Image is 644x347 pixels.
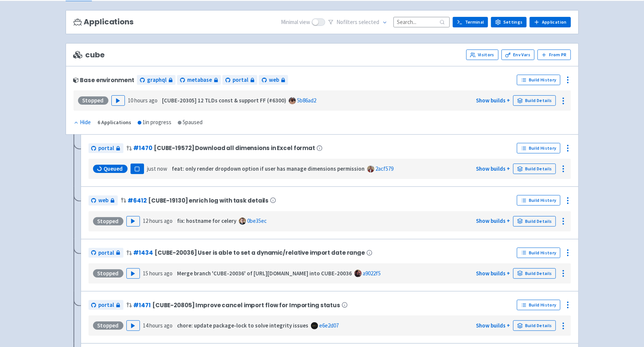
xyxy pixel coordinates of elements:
button: From PR [537,50,571,60]
a: Settings [491,17,527,27]
a: web [89,195,118,206]
a: web [259,75,288,85]
span: Queued [104,165,123,173]
div: Stopped [93,269,123,278]
a: Build Details [513,320,556,331]
button: Hide [74,118,92,127]
div: 6 Applications [98,118,132,127]
div: 5 paused [178,118,203,127]
a: Env Vars [501,50,534,60]
a: Build History [517,195,560,206]
a: e6e2d07 [319,322,339,329]
a: metabase [177,75,221,85]
a: #6412 [128,197,147,204]
input: Search... [393,17,450,27]
a: portal [89,143,123,153]
time: 14 hours ago [143,322,173,329]
a: #1434 [134,249,153,257]
a: Build Details [513,216,556,227]
strong: [CUBE-20305] 12 TLDs const & support FF (#6300) [162,97,286,104]
div: Hide [74,118,91,127]
a: Visitors [466,50,498,60]
a: Terminal [453,17,488,27]
strong: Merge branch 'CUBE-20036' of [URL][DOMAIN_NAME] into CUBE-20036 [177,270,352,277]
span: metabase [187,76,212,84]
span: cube [74,51,105,59]
a: Show builds + [476,97,510,104]
a: #1470 [134,144,152,152]
a: a9022f5 [363,270,381,277]
a: graphql [137,75,176,85]
strong: feat: only render dropdown option if user has manage dimensions permission [172,165,365,172]
a: Show builds + [476,322,510,329]
span: [CUBE-20805] Improve cancel import flow for Importing status [152,302,340,308]
time: 12 hours ago [143,217,173,224]
a: Build Details [513,95,556,106]
button: Play [126,320,140,331]
a: Show builds + [476,270,510,277]
span: portal [99,144,114,153]
span: graphql [147,76,167,84]
a: portal [222,75,257,85]
div: Stopped [78,96,108,105]
div: Base environment [74,77,134,83]
a: Show builds + [476,165,510,172]
strong: fix: hostname for celery [177,217,236,224]
a: Build Details [513,268,556,279]
div: Stopped [93,321,123,330]
button: Play [111,95,125,106]
a: Build History [517,300,560,310]
div: Stopped [93,217,123,225]
span: selected [359,18,379,26]
span: portal [99,249,114,257]
span: No filter s [336,18,379,27]
button: Play [126,268,140,279]
a: portal [89,248,123,258]
time: just now [147,165,167,172]
span: Minimal view [281,18,310,27]
button: Play [126,216,140,227]
a: portal [89,300,123,310]
a: #1471 [134,301,151,309]
button: Pause [131,164,144,174]
a: Build Details [513,164,556,174]
span: portal [99,301,114,309]
div: 1 in progress [138,118,172,127]
a: Build History [517,143,560,153]
strong: chore: update package-lock to solve integrity issues [177,322,308,329]
a: Build History [517,75,560,85]
span: [CUBE-19572] Download all dimensions in Excel format [154,145,315,151]
a: Application [530,17,570,27]
span: portal [233,76,248,84]
time: 10 hours ago [128,97,158,104]
span: [CUBE-19130] enrich log with task details [148,197,269,204]
span: web [269,76,279,84]
h3: Applications [74,18,134,26]
a: 0be35ec [247,217,267,224]
span: web [99,196,109,205]
span: [CUBE-20036] User is able to set a dynamic/relative import date range [155,249,365,256]
a: Show builds + [476,217,510,224]
a: Build History [517,248,560,258]
a: 2acf579 [375,165,393,172]
time: 15 hours ago [143,270,173,277]
a: 5b86ad2 [297,97,316,104]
